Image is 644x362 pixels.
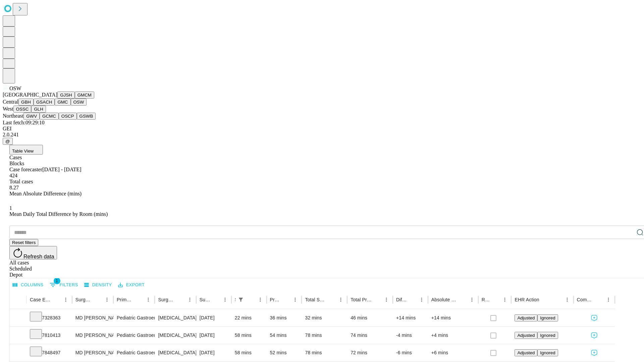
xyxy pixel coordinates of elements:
button: Expand [13,312,23,324]
div: 54 mins [270,327,299,344]
div: 22 mins [235,309,263,326]
button: OSW [71,99,87,106]
div: 78 mins [305,327,344,344]
div: -4 mins [396,327,425,344]
button: GWV [23,113,40,120]
button: Sort [372,295,382,304]
button: Adjusted [515,349,537,356]
button: Menu [256,295,265,304]
button: Expand [13,347,23,359]
div: 2.0.241 [3,132,641,138]
div: MD [PERSON_NAME] [PERSON_NAME] Md [75,327,110,344]
span: Last fetch: 09:29:10 [3,120,45,125]
button: GJSH [57,92,75,99]
div: Pediatric Gastroenterology [117,327,151,344]
button: Sort [52,295,61,304]
button: Sort [246,295,256,304]
div: 1 active filter [236,295,246,304]
span: @ [5,139,10,144]
button: Menu [290,295,300,304]
button: @ [3,138,13,145]
span: Northeast [3,113,23,119]
div: GEI [3,126,641,132]
button: Sort [134,295,144,304]
div: Total Scheduled Duration [305,297,326,302]
button: Menu [61,295,70,304]
button: Menu [102,295,112,304]
button: GLH [31,106,46,113]
button: Select columns [11,280,45,290]
button: Density [83,280,114,290]
div: +6 mins [431,344,475,361]
div: Predicted In Room Duration [270,297,281,302]
button: Expand [13,330,23,342]
button: Menu [144,295,153,304]
span: Adjusted [517,333,535,338]
div: Case Epic Id [30,297,51,302]
div: Comments [577,297,594,302]
button: Sort [594,295,604,304]
span: West [3,106,13,112]
button: Menu [562,295,572,304]
button: GSACH [34,99,55,106]
div: [MEDICAL_DATA] (EGD), FLEXIBLE, TRANSORAL, WITH [MEDICAL_DATA] SINGLE OR MULTIPLE [158,327,193,344]
div: 32 mins [305,309,344,326]
button: Sort [327,295,336,304]
span: 424 [9,173,17,178]
span: 1 [9,205,12,211]
div: +4 mins [431,327,475,344]
div: [MEDICAL_DATA] (EGD), FLEXIBLE, TRANSORAL, WITH [MEDICAL_DATA] SINGLE OR MULTIPLE [158,344,193,361]
button: Sort [281,295,290,304]
span: Table View [12,148,34,154]
button: Sort [211,295,220,304]
button: Menu [336,295,345,304]
button: Menu [220,295,230,304]
div: [DATE] [200,344,228,361]
div: 72 mins [351,344,389,361]
div: Surgery Name [158,297,175,302]
div: Surgery Date [200,297,210,302]
div: Difference [396,297,407,302]
div: -6 mins [396,344,425,361]
button: Sort [458,295,467,304]
div: Surgeon Name [75,297,92,302]
button: OSCP [59,113,77,120]
div: Pediatric Gastroenterology [117,309,151,326]
div: Pediatric Gastroenterology [117,344,151,361]
div: Scheduled In Room Duration [235,297,235,302]
div: 78 mins [305,344,344,361]
span: Ignored [540,315,555,320]
div: Primary Service [117,297,133,302]
button: Show filters [48,280,80,290]
button: Table View [9,145,43,155]
button: Sort [93,295,102,304]
div: MD [PERSON_NAME] [PERSON_NAME] Md [75,344,110,361]
button: Menu [382,295,391,304]
button: Ignored [537,332,558,339]
button: GMCM [75,92,94,99]
button: Menu [417,295,426,304]
div: EHR Action [515,297,539,302]
button: Show filters [236,295,246,304]
button: Menu [500,295,509,304]
button: Ignored [537,314,558,321]
span: Reset filters [12,240,36,245]
button: GSWB [77,113,96,120]
div: [DATE] [200,309,228,326]
span: Central [3,99,18,105]
button: Menu [185,295,195,304]
button: GBH [18,99,34,106]
button: Adjusted [515,332,537,339]
button: Menu [467,295,477,304]
div: +14 mins [396,309,425,326]
button: Sort [491,295,500,304]
div: +14 mins [431,309,475,326]
button: Reset filters [9,239,38,246]
div: Absolute Difference [431,297,457,302]
button: Sort [176,295,185,304]
button: GCMC [40,113,59,120]
span: Adjusted [517,350,535,355]
span: 8.27 [9,185,19,190]
span: Refresh data [23,254,54,259]
span: OSW [9,85,21,91]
